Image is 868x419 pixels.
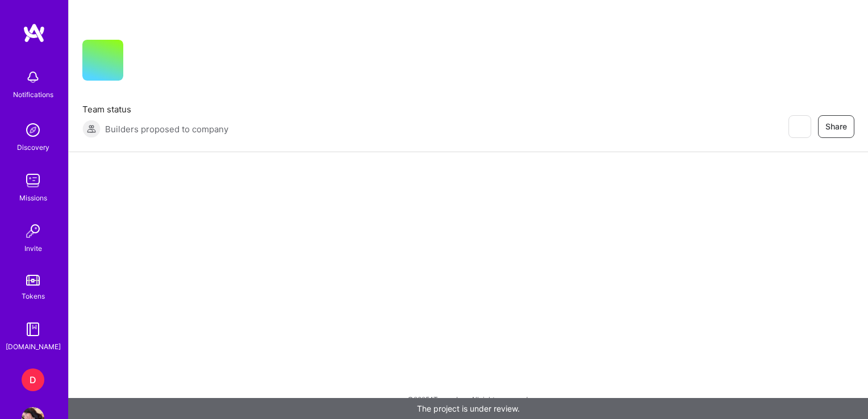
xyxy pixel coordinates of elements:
img: tokens [26,275,40,286]
img: logo [23,23,45,43]
div: Tokens [22,290,45,302]
span: Builders proposed to company [105,123,228,135]
i: icon CompanyGray [137,58,146,67]
img: teamwork [22,169,44,192]
span: Team status [82,103,228,115]
img: guide book [22,318,44,341]
div: Notifications [13,89,53,100]
div: Invite [24,242,42,254]
div: Discovery [17,141,49,153]
div: D [22,368,44,391]
img: bell [22,66,44,89]
button: Share [818,115,854,138]
div: The project is under review. [68,398,868,419]
div: Missions [19,192,47,204]
img: Invite [22,220,44,242]
img: discovery [22,119,44,141]
div: [DOMAIN_NAME] [6,341,61,353]
a: D [19,368,47,391]
span: Share [825,121,847,132]
i: icon EyeClosed [795,122,804,131]
img: Builders proposed to company [82,120,101,138]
